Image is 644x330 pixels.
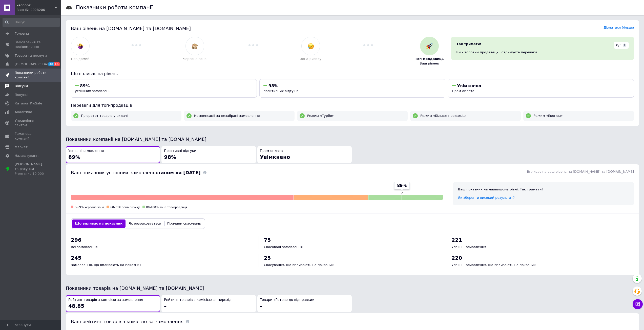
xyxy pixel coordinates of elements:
[15,31,29,36] span: Головна
[15,84,28,88] span: Відгуки
[15,93,28,97] span: Покупці
[260,154,290,160] span: Увімкнено
[164,219,204,228] button: Причини скасувань
[415,57,444,61] span: Топ-продавець
[260,298,314,302] span: Товари «Готово до відправки»
[71,237,81,243] span: 296
[456,42,481,46] span: Так тримати!
[164,298,231,302] span: Рейтинг товарів з комісією за перехід
[259,79,445,98] button: 98%позитивних відгуків
[15,62,52,67] span: [DEMOGRAPHIC_DATA]
[15,40,47,49] span: Замовлення та повідомлення
[194,114,260,118] span: Компенсації за незабрані замовлення
[263,89,298,93] span: позитивних відгуків
[308,43,314,49] img: :disappointed_relieved:
[257,295,352,312] button: Товари «Готово до відправки»–
[457,83,481,88] span: Увімкнено
[71,245,97,249] span: Всі замовлення
[15,71,47,80] span: Показники роботи компанії
[161,295,256,312] button: Рейтинг товарів з комісією за перехід–
[183,57,207,61] span: Червона зона
[420,114,467,118] span: Режим «Більше продажів»
[264,237,271,243] span: 75
[16,3,54,8] span: наспорті
[68,303,84,309] span: 48.85
[126,219,164,228] button: Як розраховується
[146,206,188,209] span: 80-100% зона топ-продавця
[527,170,634,173] span: Впливає на ваш рівень на [DOMAIN_NAME] та [DOMAIN_NAME]
[66,295,160,312] button: Рейтинг товарів з комісією за замовлення48.85
[164,149,196,153] span: Позитивні відгуки
[71,57,90,61] span: Невідомий
[71,71,118,76] span: Що впливає на рівень
[264,245,303,249] span: Скасовані замовлення
[633,299,643,309] button: Чат з покупцем
[307,114,334,118] span: Режим «Турбо»
[260,149,283,153] span: Пром-оплата
[75,206,104,209] span: 0-59% червона зона
[451,255,462,261] span: 220
[164,154,176,160] span: 98%
[164,303,167,309] span: –
[426,43,432,49] img: :rocket:
[15,131,47,141] span: Гаманець компанії
[533,114,563,118] span: Режим «Економ»
[71,170,201,175] span: Ваш показник успішних замовлень
[15,110,32,114] span: Аналітика
[458,196,515,200] a: Як зберегти високий результат?
[68,154,80,160] span: 89%
[16,8,61,12] div: Ваш ID: 4028200
[264,255,271,261] span: 25
[257,146,352,163] button: Пром-оплатаУвімкнено
[452,89,474,93] span: Пром-оплата
[155,170,200,175] b: станом на [DATE]
[623,43,626,47] span: ?
[458,187,629,192] div: Ваш показник на найвищому рівні. Так тримати!
[264,263,334,267] span: Скасування, що впливають на показник
[75,89,110,93] span: успішних замовлень
[68,298,143,302] span: Рейтинг товарів з комісією за замовлення
[614,42,629,49] div: 0/3
[77,43,84,49] img: :woman-shrugging:
[397,183,407,188] span: 89%
[72,219,126,228] button: Що впливає на показник
[456,50,629,55] div: Ви – топовий продавець і отримуєте переваги.
[15,118,47,127] span: Управління сайтом
[15,145,28,149] span: Маркет
[260,303,262,309] span: –
[15,153,40,158] span: Налаштування
[71,26,191,31] span: Ваш рівень на [DOMAIN_NAME] та [DOMAIN_NAME]
[71,79,257,98] button: 89%успішних замовлень
[71,103,132,108] span: Переваги для топ-продавців
[66,285,204,291] span: Показники товарів на [DOMAIN_NAME] та [DOMAIN_NAME]
[68,149,104,153] span: Успішні замовлення
[110,206,140,209] span: 60-79% зона ризику
[420,61,439,66] span: Ваш рівень
[71,319,183,324] span: Ваш рейтинг товарів з комісією за замовлення
[15,101,42,106] span: Каталог ProSale
[15,171,47,176] div: Prom мікс 10 000
[300,57,322,61] span: Зона ризику
[451,245,486,249] span: Успішні замовлення
[15,53,47,58] span: Товари та послуги
[604,26,634,29] a: Дізнатися більше
[76,5,153,11] h1: Показники роботи компанії
[80,83,90,88] span: 89%
[451,263,536,267] span: Успішні замовлення, що впливають на показник
[448,79,634,98] button: УвімкненоПром-оплата
[71,255,81,261] span: 245
[192,43,198,49] img: :see_no_evil:
[71,263,141,267] span: Замовлення, що впливають на показник
[161,146,256,163] button: Позитивні відгуки98%
[54,62,60,66] span: 15
[66,137,206,142] span: Показники компанії на [DOMAIN_NAME] та [DOMAIN_NAME]
[48,62,54,66] span: 38
[451,237,462,243] span: 221
[268,83,278,88] span: 98%
[66,146,160,163] button: Успішні замовлення89%
[15,162,47,176] span: [PERSON_NAME] та рахунки
[3,18,60,27] input: Пошук
[81,114,128,118] span: Пріоритет товарів у видачі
